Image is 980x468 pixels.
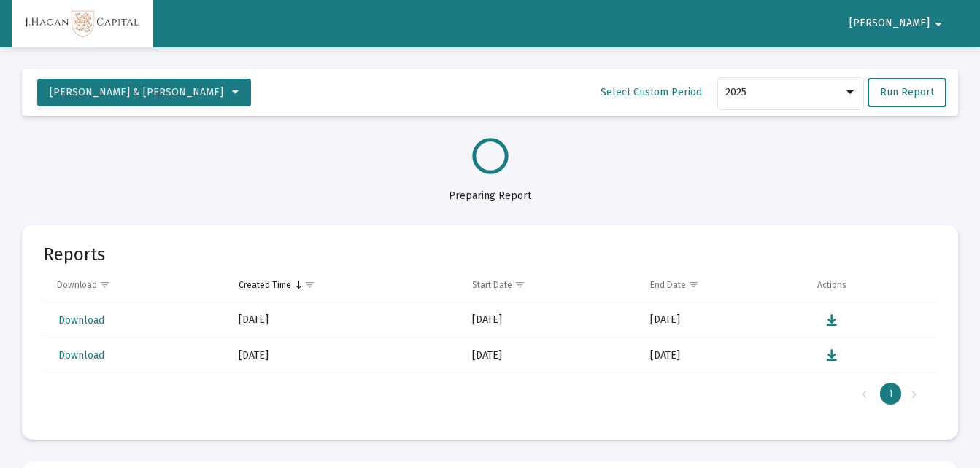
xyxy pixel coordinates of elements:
[37,79,251,106] button: [PERSON_NAME] & [PERSON_NAME]
[807,268,936,303] td: Column Actions
[868,78,946,107] button: Run Report
[462,268,640,303] td: Column Start Date
[880,383,901,405] div: Page 1
[472,279,512,291] div: Start Date
[58,349,104,362] span: Download
[57,279,97,291] div: Download
[849,17,930,30] span: [PERSON_NAME]
[462,303,640,338] td: [DATE]
[725,86,746,98] span: 2025
[239,348,452,363] div: [DATE]
[239,279,291,291] div: Created Time
[930,9,947,39] mat-icon: arrow_drop_down
[99,279,110,290] span: Show filter options for column 'Download'
[902,383,926,405] div: Next Page
[228,268,462,303] td: Column Created Time
[44,247,105,262] mat-card-title: Reports
[50,86,223,98] span: [PERSON_NAME] & [PERSON_NAME]
[514,279,525,290] span: Show filter options for column 'Start Date'
[832,9,965,38] button: [PERSON_NAME]
[817,279,846,291] div: Actions
[640,338,807,373] td: [DATE]
[880,86,934,98] span: Run Report
[304,279,315,290] span: Show filter options for column 'Created Time'
[239,313,452,327] div: [DATE]
[852,383,876,405] div: Previous Page
[23,9,142,39] img: Dashboard
[44,268,936,414] div: Data grid
[640,268,807,303] td: Column End Date
[58,314,104,327] span: Download
[462,338,640,373] td: [DATE]
[640,303,807,338] td: [DATE]
[688,279,699,290] span: Show filter options for column 'End Date'
[650,279,686,291] div: End Date
[22,174,958,203] div: Preparing Report
[601,86,702,98] span: Select Custom Period
[44,373,936,414] div: Page Navigation
[44,268,228,303] td: Column Download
